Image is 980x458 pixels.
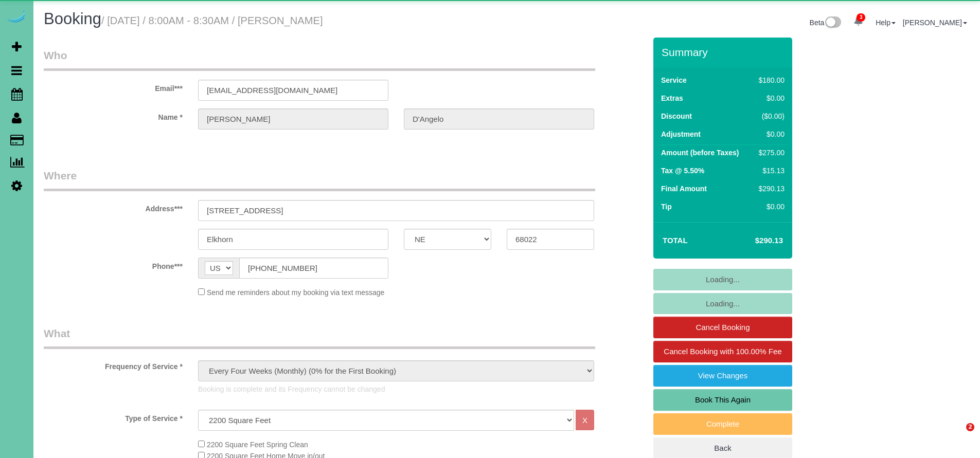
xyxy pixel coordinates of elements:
[755,148,785,158] div: $275.00
[755,129,785,139] div: $0.00
[44,168,595,191] legend: Where
[664,347,781,356] span: Cancel Booking with 100.00% Fee
[44,326,595,349] legend: What
[661,166,704,176] label: Tax @ 5.50%
[810,19,842,27] a: Beta
[661,148,739,158] label: Amount (before Taxes)
[101,15,323,26] small: / [DATE] / 8:00AM - 8:30AM / [PERSON_NAME]
[653,389,792,411] a: Book This Again
[661,184,707,194] label: Final Amount
[966,423,974,431] span: 2
[755,111,785,121] div: ($0.00)
[876,19,896,27] a: Help
[207,288,385,297] span: Send me reminders about my booking via text message
[198,384,594,394] p: Booking is complete and its Frequency cannot be changed
[661,201,672,212] label: Tip
[661,75,687,85] label: Service
[662,46,787,58] h3: Summary
[755,201,785,212] div: $0.00
[755,75,785,85] div: $180.00
[36,410,190,424] label: Type of Service *
[36,358,190,372] label: Frequency of Service *
[755,166,785,176] div: $15.13
[824,16,841,30] img: New interface
[857,13,865,22] span: 3
[36,108,190,122] label: Name *
[663,236,688,245] strong: Total
[661,93,683,103] label: Extras
[848,10,868,33] a: 3
[903,19,967,27] a: [PERSON_NAME]
[653,365,792,387] a: View Changes
[945,423,970,448] iframe: Intercom live chat
[661,129,701,139] label: Adjustment
[755,184,785,194] div: $290.13
[44,48,595,71] legend: Who
[755,93,785,103] div: $0.00
[661,111,692,121] label: Discount
[724,236,783,245] h4: $290.13
[6,10,27,25] img: Automaid Logo
[653,341,792,362] a: Cancel Booking with 100.00% Fee
[44,10,101,28] span: Booking
[207,441,308,449] span: 2200 Square Feet Spring Clean
[653,317,792,338] a: Cancel Booking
